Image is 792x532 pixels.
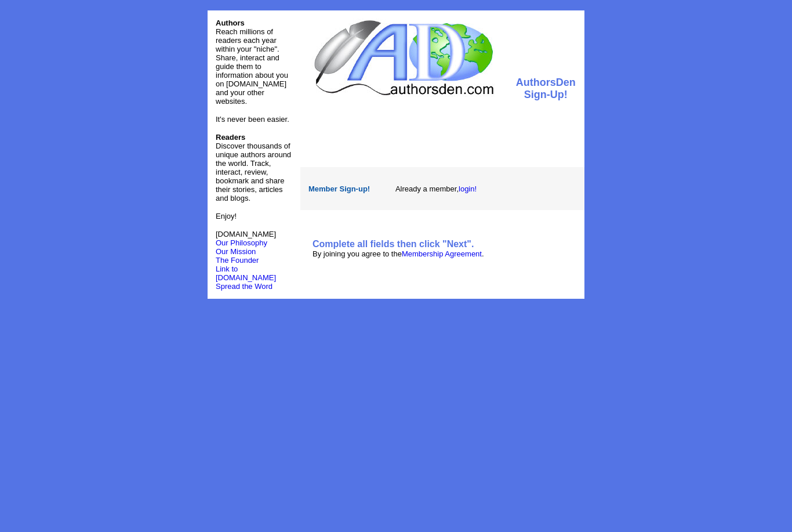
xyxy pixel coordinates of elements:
[216,133,291,202] font: Discover thousands of unique authors around the world. Track, interact, review, bookmark and shar...
[216,256,259,265] a: The Founder
[216,238,267,247] a: Our Philosophy
[216,115,289,124] font: It's never been easier.
[308,184,370,193] font: Member Sign-up!
[313,249,484,258] font: By joining you agree to the .
[516,77,576,100] font: AuthorsDen Sign-Up!
[216,133,245,142] b: Readers
[395,184,477,193] font: Already a member,
[216,27,288,106] font: Reach millions of readers each year within your "niche". Share, interact and guide them to inform...
[216,282,273,291] font: Spread the Word
[216,247,256,256] a: Our Mission
[459,184,477,193] a: login!
[216,265,276,282] a: Link to [DOMAIN_NAME]
[216,230,276,247] font: [DOMAIN_NAME]
[216,19,245,27] font: Authors
[313,239,474,249] b: Complete all fields then click "Next".
[311,19,495,97] img: logo.jpg
[216,212,237,220] font: Enjoy!
[216,281,273,291] a: Spread the Word
[402,249,482,258] a: Membership Agreement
